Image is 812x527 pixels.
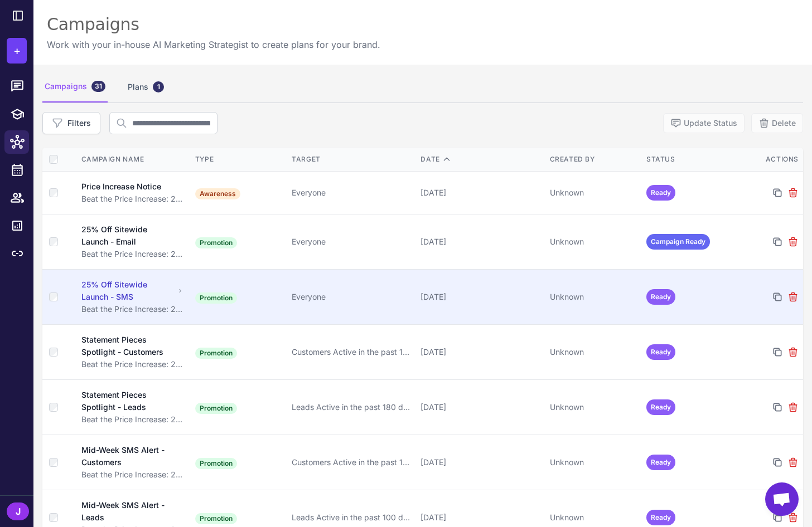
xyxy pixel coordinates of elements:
button: Update Status [663,113,745,133]
span: + [13,42,21,59]
div: Created By [550,154,637,164]
span: Promotion [195,348,237,359]
div: Target [292,154,412,164]
div: Beat the Price Increase: 25% Off Sitewide Campaign [81,413,184,426]
div: Unknown [550,291,637,303]
span: Ready [646,510,675,525]
div: Beat the Price Increase: 25% Off Sitewide Campaign [81,358,184,370]
div: Everyone [292,291,412,303]
button: + [7,38,27,64]
div: Status [646,154,734,164]
div: [DATE] [420,401,540,413]
div: Customers Active in the past 100 days, Ready to Buy Again [292,456,412,469]
div: Beat the Price Increase: 25% Off Sitewide Campaign [81,469,184,481]
div: [DATE] [420,236,540,248]
div: Unknown [550,456,637,469]
span: Ready [646,289,675,305]
div: [DATE] [420,187,540,199]
div: Price Increase Notice [81,180,161,193]
div: Campaign Name [81,154,184,164]
div: [DATE] [420,456,540,469]
span: Campaign Ready [646,234,710,250]
div: Unknown [550,511,637,524]
span: Promotion [195,403,237,414]
span: Promotion [195,458,237,469]
div: Mid-Week SMS Alert - Customers [81,444,175,469]
div: 25% Off Sitewide Launch - Email [81,223,175,248]
div: [DATE] [420,291,540,303]
div: Beat the Price Increase: 25% Off Sitewide Campaign [81,248,184,260]
span: Ready [646,455,675,470]
div: Statement Pieces Spotlight - Customers [81,334,176,358]
span: Ready [646,185,675,201]
div: Mid-Week SMS Alert - Leads [81,499,174,524]
div: Everyone [292,236,412,248]
div: Date [420,154,540,164]
p: Work with your in-house AI Marketing Strategist to create plans for your brand. [47,38,380,51]
span: Awareness [195,188,240,199]
div: [DATE] [420,511,540,524]
div: Campaigns [42,71,108,103]
div: Unknown [550,346,637,358]
div: J [7,502,29,520]
span: Ready [646,399,675,415]
span: Promotion [195,237,237,248]
div: 31 [91,81,105,92]
div: Plans [125,71,166,103]
div: Beat the Price Increase: 25% Off Sitewide Campaign [81,303,184,315]
span: Ready [646,344,675,360]
th: Actions [738,148,803,172]
span: Promotion [195,513,237,524]
div: Campaigns [47,13,380,36]
div: Statement Pieces Spotlight - Leads [81,389,176,413]
div: 1 [153,81,164,92]
div: [DATE] [420,346,540,358]
button: Delete [751,113,803,133]
div: Unknown [550,401,637,413]
div: Everyone [292,187,412,199]
a: Open chat [765,482,799,516]
div: 25% Off Sitewide Launch - SMS [81,279,175,303]
div: Leads Active in the past 100 days, On-Site Engagement [292,511,412,524]
div: Type [195,154,283,164]
div: Customers Active in the past 180 days, Loyal Customers [292,346,412,358]
span: Promotion [195,292,237,304]
div: Unknown [550,236,637,248]
div: Beat the Price Increase: 25% Off Sitewide Campaign [81,193,184,205]
button: Filters [42,112,100,134]
div: Unknown [550,187,637,199]
div: Leads Active in the past 180 days, On-Site Engagement [292,401,412,413]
